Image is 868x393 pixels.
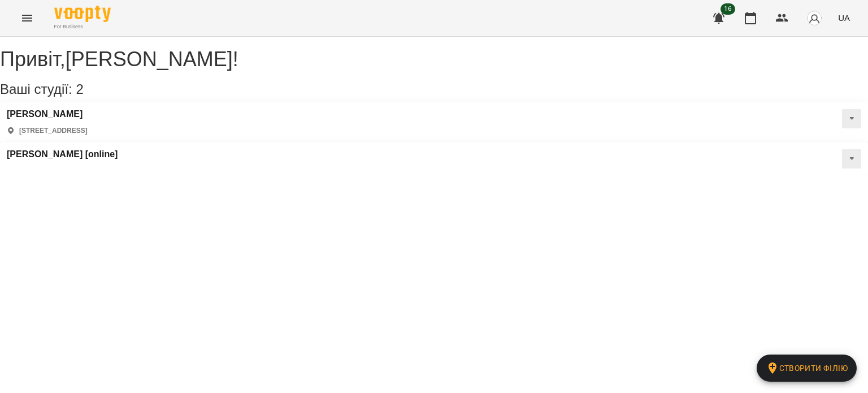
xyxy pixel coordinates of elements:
img: Voopty Logo [54,6,111,22]
span: For Business [54,23,111,31]
img: avatar_s.png [806,10,822,26]
span: 16 [721,3,735,15]
button: Menu [14,5,41,32]
span: 2 [76,81,83,97]
button: UA [834,7,854,28]
span: UA [838,12,850,24]
a: [PERSON_NAME] [online] [7,149,118,159]
a: [PERSON_NAME] [7,109,88,119]
p: [STREET_ADDRESS] [19,126,88,136]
